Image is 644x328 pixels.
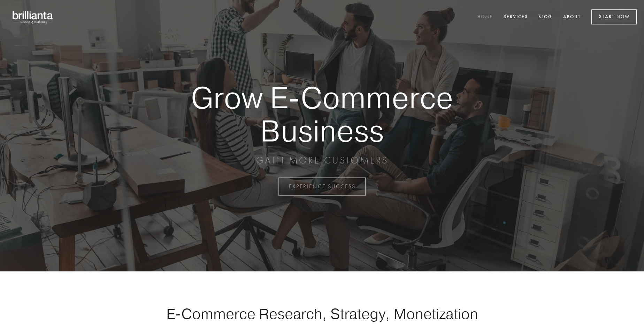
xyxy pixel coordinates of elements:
h1: E-Commerce Research, Strategy, Monetization [144,305,500,322]
p: GAIN MORE CUSTOMERS [167,154,477,167]
a: Services [499,12,532,23]
a: Start Now [591,9,637,24]
a: Home [473,12,497,23]
a: Blog [534,12,557,23]
a: About [559,12,585,23]
strong: Grow E-Commerce Business [167,81,477,147]
img: brillianta - research, strategy, marketing [7,7,59,27]
a: EXPERIENCE SUCCESS [278,177,366,196]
